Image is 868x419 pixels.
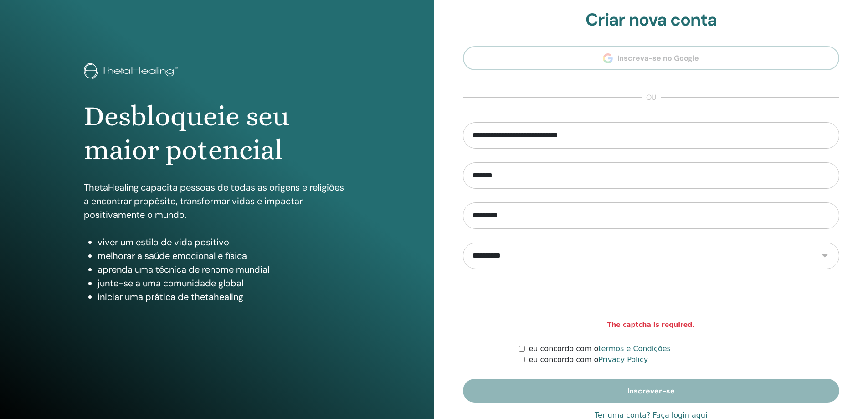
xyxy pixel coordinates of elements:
[84,181,350,222] p: ThetaHealing capacita pessoas de todas as origens e religiões a encontrar propósito, transformar ...
[607,320,695,330] strong: The captcha is required.
[98,276,350,290] li: junte-se a uma comunidade global
[598,344,671,353] a: termos e Condições
[529,354,648,365] label: eu concordo com o
[84,99,350,167] h1: Desbloqueie seu maior potencial
[582,283,720,318] iframe: reCAPTCHA
[642,92,661,103] span: ou
[529,343,670,354] label: eu concordo com o
[463,10,840,31] h2: Criar nova conta
[98,263,350,276] li: aprenda uma técnica de renome mundial
[598,355,648,364] a: Privacy Policy
[98,249,350,263] li: melhorar a saúde emocional e física
[98,290,350,304] li: iniciar uma prática de thetahealing
[98,235,350,249] li: viver um estilo de vida positivo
